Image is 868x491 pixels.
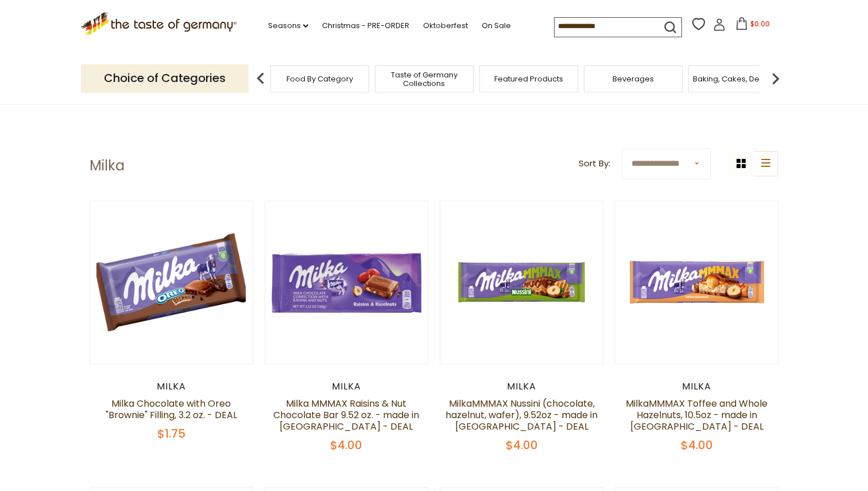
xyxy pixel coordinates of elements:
[615,201,778,364] img: Milka MMMAX Toffee & Whole Hazelnuts
[728,17,777,34] button: $0.00
[681,437,713,453] span: $4.00
[106,397,237,422] a: Milka Chocolate with Oreo "Brownie" Filling, 3.2 oz. - DEAL
[626,397,768,433] a: MilkaMMMAX Toffee and Whole Hazelnuts, 10.5oz - made in [GEOGRAPHIC_DATA] - DEAL
[378,71,470,88] a: Taste of Germany Collections
[90,157,125,174] h1: Milka
[330,437,362,453] span: $4.00
[273,397,419,433] a: Milka MMMAX Raisins & Nut Chocolate Bar 9.52 oz. - made in [GEOGRAPHIC_DATA] - DEAL
[157,426,185,442] span: $1.75
[265,201,428,364] img: Milka Raisins & Nut Chocolate Bar
[613,75,654,83] a: Beverages
[693,75,782,83] a: Baking, Cakes, Desserts
[423,20,468,32] a: Oktoberfest
[482,20,511,32] a: On Sale
[440,201,603,364] img: Milka MMMAX Nussini
[579,157,610,171] label: Sort By:
[750,19,770,29] span: $0.00
[445,397,598,433] a: MilkaMMMAX Nussini (chocolate, hazelnut, wafer), 9.52oz - made in [GEOGRAPHIC_DATA] - DEAL
[81,64,249,92] p: Choice of Categories
[265,381,428,392] div: Milka
[764,67,787,90] img: next arrow
[90,201,253,364] img: Milka Chocolate with Oreo "Brownie" Filling, 3.2 oz. - DEAL
[494,75,563,83] a: Featured Products
[249,67,272,90] img: previous arrow
[268,20,308,32] a: Seasons
[506,437,538,453] span: $4.00
[615,381,778,392] div: Milka
[286,75,353,83] a: Food By Category
[440,381,603,392] div: Milka
[322,20,409,32] a: Christmas - PRE-ORDER
[90,381,253,392] div: Milka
